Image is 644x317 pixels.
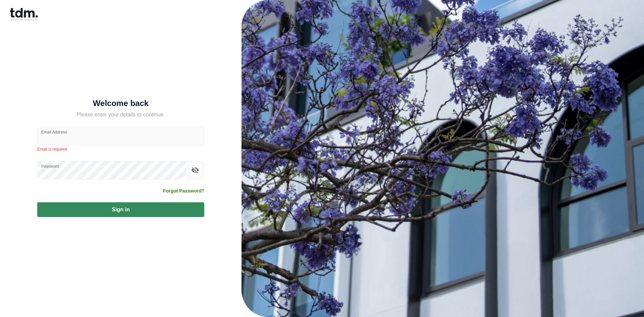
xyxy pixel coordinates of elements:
a: Forgot Password? [163,188,204,194]
label: Password [41,163,59,169]
button: toggle password visibility [190,164,201,176]
h5: Please enter your details to continue. [37,111,204,119]
button: Sign in [37,202,204,217]
p: Email is required [37,146,204,153]
h5: Welcome back [37,100,204,107]
label: Email Address [41,129,67,135]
